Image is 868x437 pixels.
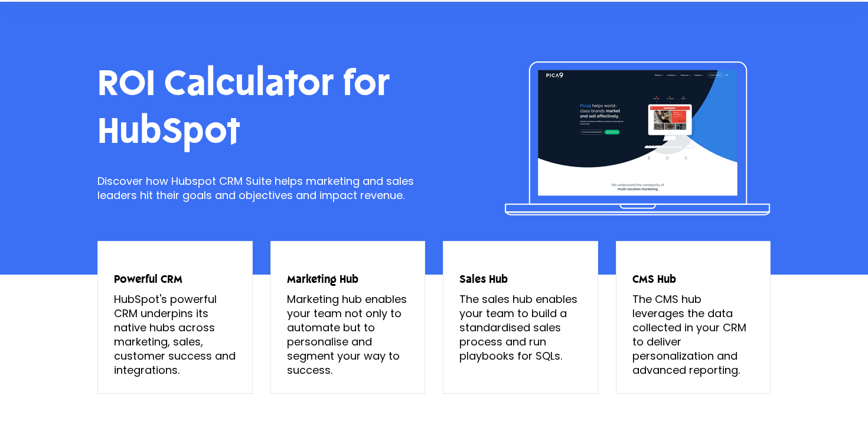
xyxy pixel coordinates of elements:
p: Discover how Hubspot CRM Suite helps marketing and sales leaders hit their goals and objectives a... [97,174,425,203]
h4: Marketing Hub [287,272,409,286]
span: HubSpot's powerful CRM underpins its native hubs across marketing, sales, customer success and in... [114,292,236,377]
h4: CMS Hub [632,272,755,286]
span: The CMS hub leverages the data collected in your CRM to deliver personalization and advanced repo... [632,292,746,377]
span: The sales hub enables your team to build a standardised sales process and run playbooks for SQLs. [459,292,577,363]
img: Describe your image [505,61,771,216]
h1: ROI Calculator for HubSpot [97,61,425,156]
h4: Powerful CRM [114,272,236,286]
h4: Sales Hub [459,272,582,286]
span: Marketing hub enables your team not only to automate but to personalise and segment your way to s... [287,292,407,377]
